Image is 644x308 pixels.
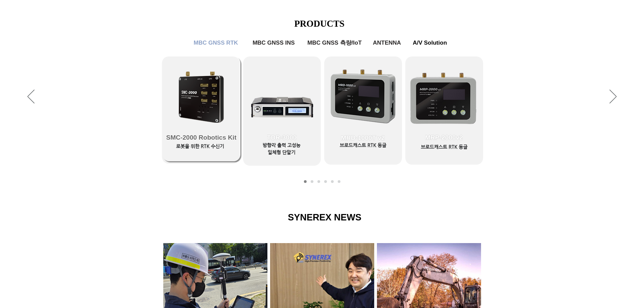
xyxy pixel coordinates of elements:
[408,36,452,50] a: A/V Solution
[324,57,402,162] a: MRD-1000T v2
[294,19,345,29] span: PRODUCTS
[405,56,483,161] a: MRP-2000v2
[302,180,342,183] nav: 슬라이드
[331,180,334,183] a: ANTENNA
[425,134,463,141] span: MRP-2000v2
[324,180,327,183] a: MBC GNSS 측량/IoT
[27,90,34,104] button: 이전
[288,212,362,222] span: SYNEREX NEWS
[370,36,404,50] a: ANTENNA
[566,279,644,308] iframe: Wix Chat
[338,180,340,183] a: A/V Solution
[311,180,313,183] a: MBC GNSS RTK2
[307,39,362,47] span: MBC GNSS 측량/IoT
[243,56,321,161] a: TDR-3000
[163,56,240,161] a: SMC-2000 Robotics Kit
[610,90,617,104] button: 다음
[248,36,299,50] a: MBC GNSS INS
[373,40,401,46] span: ANTENNA
[253,40,295,46] span: MBC GNSS INS
[413,40,447,46] span: A/V Solution
[304,180,307,183] a: MBC GNSS RTK1
[194,40,238,46] span: MBC GNSS RTK
[166,134,237,141] span: SMC-2000 Robotics Kit
[267,134,297,141] span: TDR-3000
[341,134,385,142] span: MRD-1000T v2
[303,36,367,50] a: MBC GNSS 측량/IoT
[189,36,243,50] a: MBC GNSS RTK
[317,180,320,183] a: MBC GNSS INS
